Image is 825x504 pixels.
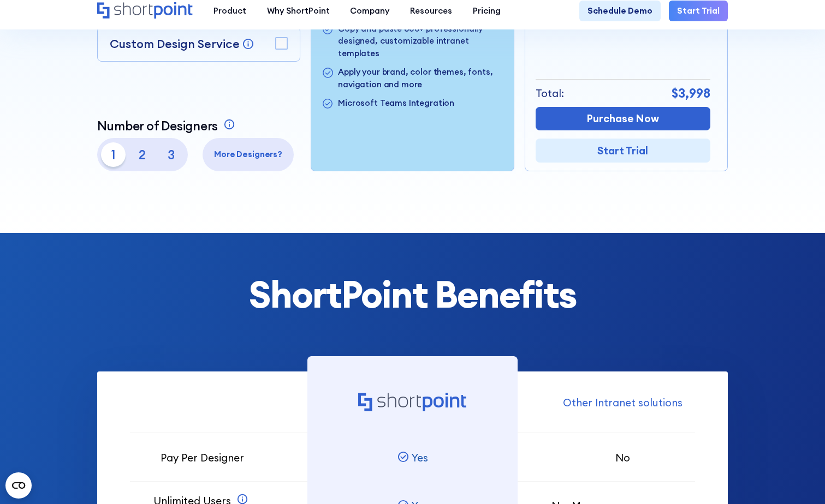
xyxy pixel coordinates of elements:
[101,142,126,167] p: 1
[563,395,682,410] p: Other Intranet solutions
[536,139,711,162] a: Start Trial
[473,5,501,17] div: Pricing
[159,142,183,167] p: 3
[338,23,503,60] p: Copy and paste 800+ professionally designed, customizable intranet templates
[412,450,428,465] p: Yes
[410,5,452,17] div: Resources
[462,1,511,21] a: Pricing
[267,5,330,17] div: Why ShortPoint
[110,37,240,51] p: Custom Design Service
[161,450,244,465] p: Pay Per Designer
[5,472,32,499] button: Open CMP widget
[400,1,462,21] a: Resources
[536,86,564,101] p: Total:
[340,1,400,21] a: Company
[669,1,728,21] a: Start Trial
[97,118,218,133] p: Number of Designers
[97,2,193,20] a: Home
[615,450,630,465] p: No
[257,1,340,21] a: Why ShortPoint
[350,5,389,17] div: Company
[536,107,711,130] a: Purchase Now
[203,1,257,21] a: Product
[672,84,710,103] p: $3,998
[207,148,289,161] p: More Designers?
[213,5,246,17] div: Product
[628,377,825,504] iframe: Chat Widget
[97,274,728,315] h2: ShortPoint Benefits
[579,1,661,21] a: Schedule Demo
[130,142,155,167] p: 2
[97,118,238,133] a: Number of Designers
[338,66,503,91] p: Apply your brand, color themes, fonts, navigation and more
[338,97,454,111] p: Microsoft Teams Integration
